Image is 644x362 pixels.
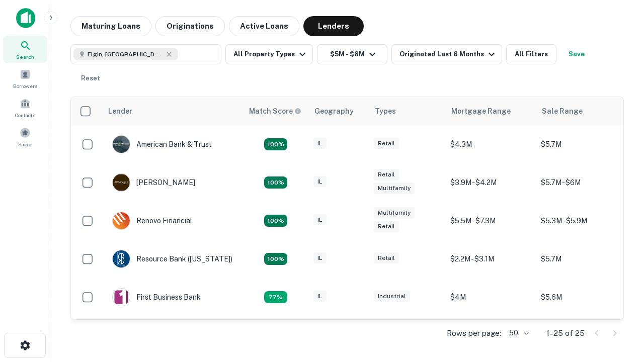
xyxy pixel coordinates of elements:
td: $5.7M [536,240,626,278]
div: IL [313,252,327,264]
td: $3.1M [445,316,536,354]
img: picture [113,136,130,153]
div: Matching Properties: 4, hasApolloMatch: undefined [264,215,287,227]
div: IL [313,138,327,149]
td: $2.2M - $3.1M [445,240,536,278]
span: Borrowers [13,82,37,90]
td: $3.9M - $4.2M [445,163,536,202]
div: Types [375,105,396,117]
td: $5.7M [536,125,626,163]
button: All Property Types [225,44,313,64]
button: Originations [155,16,225,36]
th: Types [369,97,445,125]
div: Resource Bank ([US_STATE]) [112,250,232,268]
th: Lender [102,97,243,125]
button: Maturing Loans [70,16,151,36]
div: First Business Bank [112,288,201,306]
img: picture [113,174,130,191]
div: Sale Range [542,105,583,117]
td: $5.1M [536,316,626,354]
div: IL [313,214,327,226]
button: Reset [74,68,107,88]
th: Mortgage Range [445,97,536,125]
img: picture [113,212,130,229]
div: Matching Properties: 4, hasApolloMatch: undefined [264,253,287,265]
div: IL [313,291,327,302]
th: Sale Range [536,97,626,125]
div: Capitalize uses an advanced AI algorithm to match your search with the best lender. The match sco... [249,106,301,117]
div: Geography [314,105,354,117]
td: $5.5M - $7.3M [445,202,536,240]
td: $5.7M - $6M [536,163,626,202]
img: picture [113,289,130,306]
button: Active Loans [229,16,299,36]
td: $4.3M [445,125,536,163]
td: $5.6M [536,278,626,316]
p: Rows per page: [447,327,501,339]
div: IL [313,176,327,188]
span: Elgin, [GEOGRAPHIC_DATA], [GEOGRAPHIC_DATA] [88,50,163,59]
div: Retail [374,221,399,232]
td: $5.3M - $5.9M [536,202,626,240]
div: Mortgage Range [451,105,511,117]
span: Contacts [15,111,35,119]
div: Lender [108,105,132,117]
div: Retail [374,252,399,264]
a: Saved [3,123,47,150]
th: Geography [308,97,369,125]
div: Renovo Financial [112,212,192,230]
h6: Match Score [249,106,299,117]
span: Saved [18,140,33,148]
p: 1–25 of 25 [546,327,585,339]
img: picture [113,250,130,267]
button: Lenders [303,16,364,36]
div: Retail [374,138,399,149]
th: Capitalize uses an advanced AI algorithm to match your search with the best lender. The match sco... [243,97,308,125]
div: 50 [505,326,530,340]
div: Multifamily [374,207,415,219]
div: [PERSON_NAME] [112,173,195,192]
img: capitalize-icon.png [16,8,35,28]
div: Matching Properties: 3, hasApolloMatch: undefined [264,291,287,303]
button: $5M - $6M [317,44,387,64]
td: $4M [445,278,536,316]
button: All Filters [506,44,556,64]
a: Search [3,36,47,63]
div: Originated Last 6 Months [399,48,498,60]
div: Multifamily [374,183,415,194]
button: Save your search to get updates of matches that match your search criteria. [560,44,593,64]
button: Originated Last 6 Months [391,44,502,64]
span: Search [16,53,34,61]
a: Borrowers [3,65,47,92]
div: Industrial [374,291,410,302]
iframe: Chat Widget [594,282,644,330]
a: Contacts [3,94,47,121]
div: Matching Properties: 4, hasApolloMatch: undefined [264,176,287,189]
div: American Bank & Trust [112,135,212,153]
div: Matching Properties: 7, hasApolloMatch: undefined [264,138,287,150]
div: Retail [374,169,399,180]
